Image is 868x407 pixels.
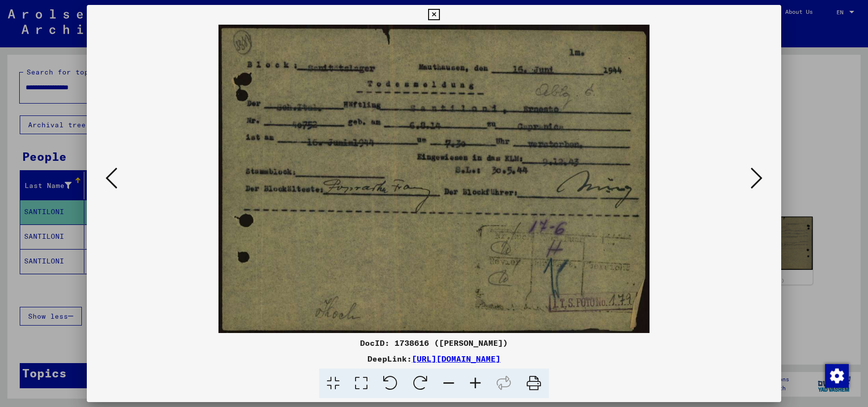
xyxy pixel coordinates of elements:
img: 001.jpg [120,25,748,333]
div: Change consent [825,364,848,387]
a: [URL][DOMAIN_NAME] [412,354,501,364]
div: DeepLink: [87,353,781,365]
div: DocID: 1738616 ([PERSON_NAME]) [87,337,781,349]
img: Change consent [825,364,849,388]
